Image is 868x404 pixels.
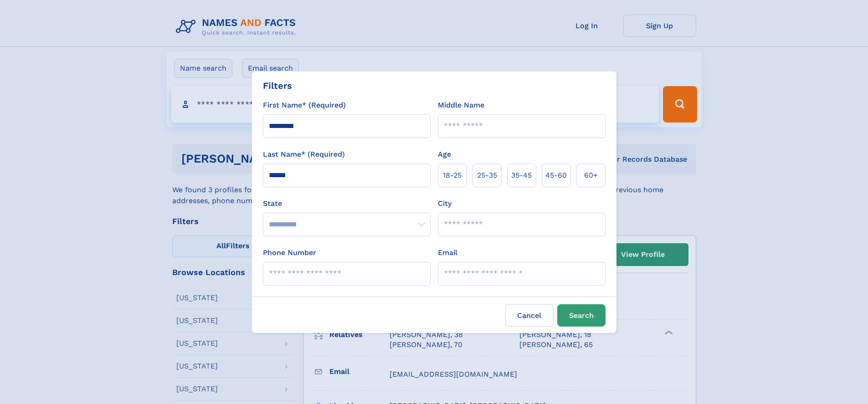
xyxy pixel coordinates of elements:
[438,247,457,258] label: Email
[443,170,462,181] span: 18‑25
[438,149,451,160] label: Age
[263,100,346,111] label: First Name* (Required)
[263,247,316,258] label: Phone Number
[511,170,532,181] span: 35‑45
[263,198,431,209] label: State
[438,100,484,111] label: Middle Name
[263,149,345,160] label: Last Name* (Required)
[557,304,606,327] button: Search
[505,304,554,327] label: Cancel
[477,170,497,181] span: 25‑35
[545,170,567,181] span: 45‑60
[438,198,452,209] label: City
[263,79,292,92] div: Filters
[584,170,598,181] span: 60+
